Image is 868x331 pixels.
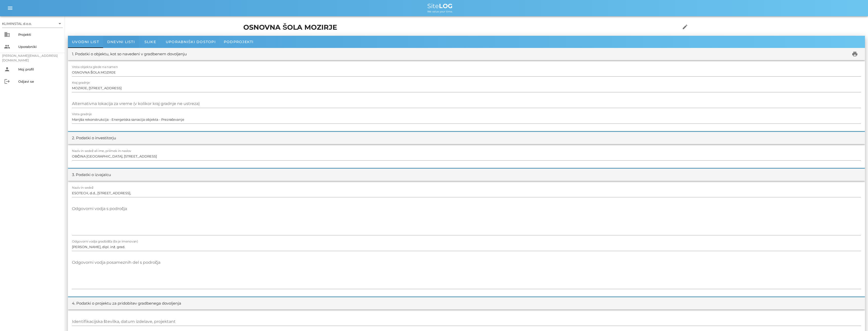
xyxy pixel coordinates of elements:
[843,307,868,331] iframe: Chat Widget
[166,40,216,44] span: Uporabniški dostopi
[843,307,868,331] div: Pripomoček za klepet
[72,240,138,243] label: Odgovorni vodja gradbišča (če je imenovan)
[2,20,63,28] div: KLIMINSTAL d.o.o.
[682,24,688,30] i: edit
[427,10,453,13] span: We value your time.
[57,21,63,27] i: arrow_drop_down
[72,112,92,116] label: Vrsta gradnje
[72,65,118,69] label: Vrsta objekta glede na namen
[852,51,858,57] i: print
[18,67,61,71] div: Moj profil
[72,135,116,141] div: 2. Podatki o investitorju
[224,40,254,44] span: Podprojekti
[72,172,111,178] div: 3. Podatki o izvajalcu
[18,32,61,37] div: Projekti
[439,2,453,10] b: LOG
[72,51,187,57] div: 1. Podatki o objektu, kot so navedeni v gradbenem dovoljenju
[72,301,181,306] div: 4. Podatki o projektu za pridobitev gradbenega dovoljenja
[4,78,10,84] i: logout
[72,40,99,44] span: Uvodni list
[243,22,652,33] h1: OSNOVNA ŠOLA MOZIRJE
[7,5,13,11] i: menu
[107,40,135,44] span: Dnevni listi
[144,40,156,44] span: Slike
[2,21,32,26] div: KLIMINSTAL d.o.o.
[72,81,90,85] label: Kraj gradnje
[4,31,10,38] i: business
[4,66,10,72] i: person
[72,186,94,190] label: Naziv in sedež
[4,44,10,50] i: people
[427,2,453,10] span: Site
[18,45,61,49] div: Uporabniki
[18,79,61,83] div: Odjavi se
[72,149,131,153] label: Naziv in sedež ali ime, priimek in naslov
